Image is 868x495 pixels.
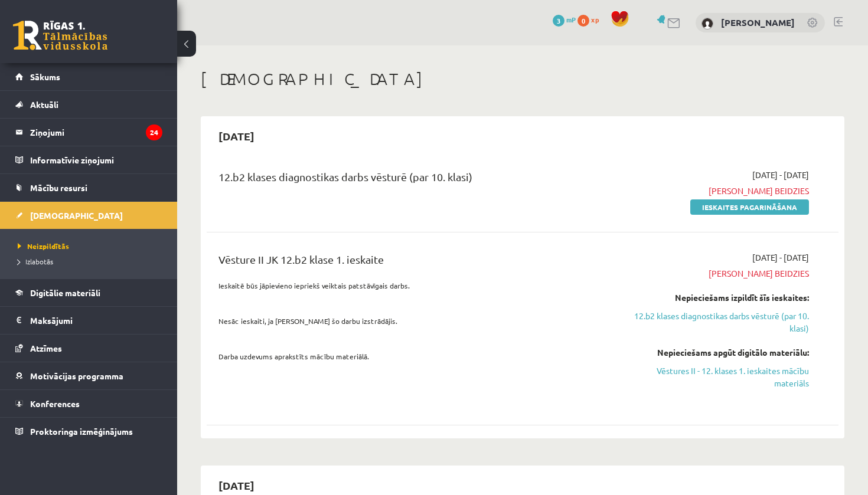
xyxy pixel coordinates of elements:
span: [DATE] - [DATE] [752,169,809,181]
a: Ieskaites pagarināšana [690,199,809,215]
span: Motivācijas programma [30,371,123,381]
div: Nepieciešams izpildīt šīs ieskaites: [624,291,809,304]
span: Digitālie materiāli [30,287,100,298]
legend: Ziņojumi [30,119,162,146]
i: 24 [146,124,162,140]
a: Motivācijas programma [15,362,162,389]
a: Maksājumi [15,307,162,334]
span: Proktoringa izmēģinājums [30,426,133,437]
legend: Maksājumi [30,307,162,334]
a: Konferences [15,390,162,417]
span: Izlabotās [18,257,53,266]
img: Jānis Krūmiņš [701,18,713,29]
a: Mācību resursi [15,174,162,201]
a: Informatīvie ziņojumi [15,146,162,173]
span: xp [591,15,599,24]
a: Proktoringa izmēģinājums [15,418,162,445]
legend: Informatīvie ziņojumi [30,146,162,173]
h2: [DATE] [207,122,266,150]
a: [PERSON_NAME] [721,17,795,28]
h1: [DEMOGRAPHIC_DATA] [201,69,844,89]
a: Atzīmes [15,335,162,362]
span: Neizpildītās [18,241,69,251]
a: Aktuāli [15,91,162,118]
a: Rīgas 1. Tālmācības vidusskola [13,21,107,50]
div: Nepieciešams apgūt digitālo materiālu: [624,346,809,359]
a: Sākums [15,63,162,90]
span: [PERSON_NAME] beidzies [624,185,809,197]
span: [DATE] - [DATE] [752,251,809,264]
p: Ieskaitē būs jāpievieno iepriekš veiktais patstāvīgais darbs. [218,280,606,291]
a: Izlabotās [18,256,165,267]
span: 0 [577,15,589,27]
a: Neizpildītās [18,241,165,251]
p: Darba uzdevums aprakstīts mācību materiālā. [218,351,606,362]
div: Vēsture II JK 12.b2 klase 1. ieskaite [218,251,606,273]
a: Vēstures II - 12. klases 1. ieskaites mācību materiāls [624,365,809,389]
span: [PERSON_NAME] beidzies [624,267,809,280]
span: Sākums [30,71,60,82]
a: 12.b2 klases diagnostikas darbs vēsturē (par 10. klasi) [624,310,809,335]
a: [DEMOGRAPHIC_DATA] [15,202,162,229]
div: 12.b2 klases diagnostikas darbs vēsturē (par 10. klasi) [218,169,606,191]
span: Aktuāli [30,99,58,110]
p: Nesāc ieskaiti, ja [PERSON_NAME] šo darbu izstrādājis. [218,316,606,326]
span: Atzīmes [30,343,62,353]
span: 3 [553,15,564,27]
span: [DEMOGRAPHIC_DATA] [30,210,123,221]
span: Mācību resursi [30,182,87,193]
span: mP [566,15,576,24]
a: 3 mP [553,15,576,24]
a: Ziņojumi24 [15,119,162,146]
span: Konferences [30,398,80,409]
a: Digitālie materiāli [15,279,162,306]
a: 0 xp [577,15,605,24]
